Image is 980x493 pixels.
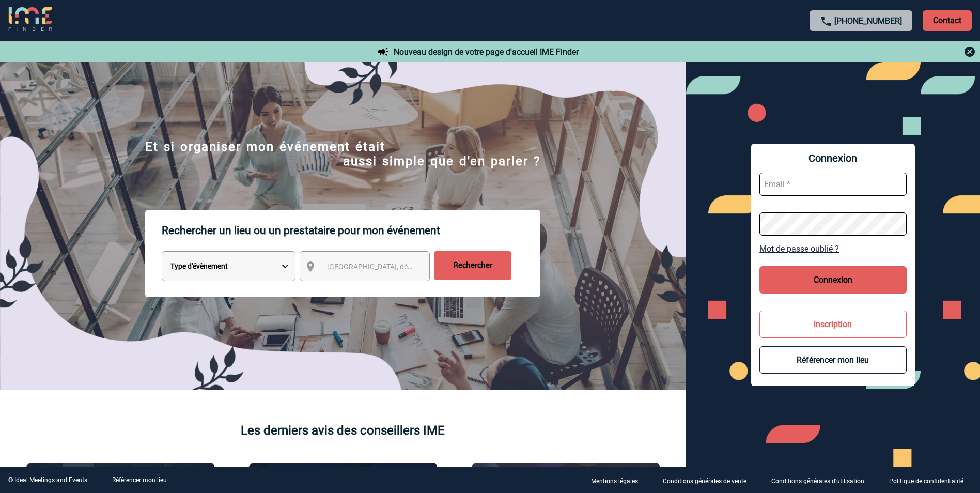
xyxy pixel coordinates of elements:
a: Mentions légales [583,475,655,485]
span: [GEOGRAPHIC_DATA], département, région... [327,263,471,271]
p: Rechercher un lieu ou un prestataire pour mon événement [162,210,540,251]
a: Politique de confidentialité [881,475,980,485]
div: © Ideal Meetings and Events [8,476,87,484]
img: call-24-px.png [820,15,832,27]
p: Contact [923,10,972,31]
a: [PHONE_NUMBER] [834,16,902,26]
input: Email * [759,173,907,196]
a: Conditions générales de vente [655,475,763,485]
button: Connexion [759,266,907,294]
button: Inscription [759,311,907,338]
p: Politique de confidentialité [889,477,963,485]
p: Mentions légales [591,477,638,485]
p: Conditions générales de vente [663,477,746,485]
p: Conditions générales d'utilisation [771,477,864,485]
span: Connexion [759,152,907,164]
a: Conditions générales d'utilisation [763,475,881,485]
input: Rechercher [434,251,511,280]
a: Mot de passe oublié ? [759,244,907,254]
button: Référencer mon lieu [759,346,907,374]
a: Référencer mon lieu [112,476,167,484]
